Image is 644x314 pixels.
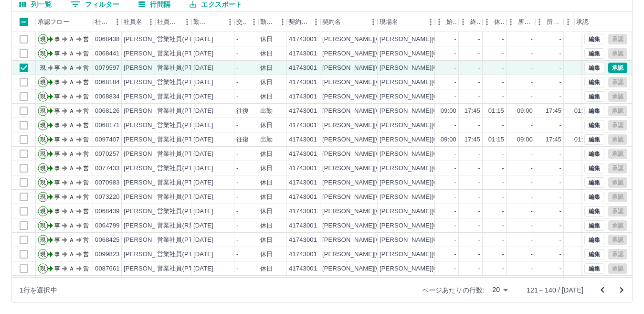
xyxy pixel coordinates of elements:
[322,164,440,173] div: [PERSON_NAME][GEOGRAPHIC_DATA]
[40,50,46,57] text: 現
[287,12,320,32] div: 契約コード
[502,78,504,87] div: -
[40,36,46,43] text: 現
[309,15,323,29] button: メニュー
[124,178,176,187] div: [PERSON_NAME]
[260,78,273,87] div: 休日
[507,12,535,32] div: 所定開始
[236,78,238,87] div: -
[236,121,238,130] div: -
[95,64,120,73] div: 0079597
[560,150,561,159] div: -
[157,193,207,202] div: 営業社員(PT契約)
[69,136,74,143] text: Ａ
[40,208,46,215] text: 現
[454,78,456,87] div: -
[122,12,155,32] div: 社員名
[124,64,176,73] div: [PERSON_NAME]
[236,150,238,159] div: -
[157,12,180,32] div: 社員区分
[380,49,497,58] div: [PERSON_NAME][GEOGRAPHIC_DATA]
[124,107,176,116] div: [PERSON_NAME]
[69,151,74,157] text: Ａ
[502,178,504,187] div: -
[380,121,497,130] div: [PERSON_NAME][GEOGRAPHIC_DATA]
[260,92,273,101] div: 休日
[531,78,533,87] div: -
[584,91,604,102] button: 編集
[260,12,275,32] div: 勤務区分
[124,150,176,159] div: [PERSON_NAME]
[83,79,89,86] text: 営
[547,12,562,32] div: 所定終業
[546,135,561,144] div: 17:45
[560,121,561,130] div: -
[584,120,604,130] button: 編集
[83,136,89,143] text: 営
[289,164,317,173] div: 41743001
[584,34,604,44] button: 編集
[465,135,480,144] div: 17:45
[454,164,456,173] div: -
[236,207,238,216] div: -
[502,64,504,73] div: -
[454,193,456,202] div: -
[322,107,440,116] div: [PERSON_NAME][GEOGRAPHIC_DATA]
[260,150,273,159] div: 休日
[157,178,207,187] div: 営業社員(PT契約)
[157,107,207,116] div: 営業社員(PT契約)
[193,12,210,32] div: 勤務日
[289,178,317,187] div: 41743001
[83,151,89,157] text: 営
[260,35,273,44] div: 休日
[124,49,176,58] div: [PERSON_NAME]
[260,193,273,202] div: 休日
[95,164,120,173] div: 0077433
[478,64,480,73] div: -
[465,107,480,116] div: 17:45
[40,65,46,71] text: 現
[435,12,459,32] div: 始業
[560,193,561,202] div: -
[236,92,238,101] div: -
[193,35,213,44] div: [DATE]
[380,92,497,101] div: [PERSON_NAME][GEOGRAPHIC_DATA]
[124,12,142,32] div: 社員名
[441,107,456,116] div: 09:00
[54,50,60,57] text: 事
[95,150,120,159] div: 0070257
[69,108,74,114] text: Ａ
[124,78,176,87] div: [PERSON_NAME]
[157,78,207,87] div: 営業社員(PT契約)
[478,178,480,187] div: -
[124,92,176,101] div: [PERSON_NAME]
[560,92,561,101] div: -
[446,12,457,32] div: 始業
[502,150,504,159] div: -
[378,12,435,32] div: 現場名
[54,79,60,86] text: 事
[584,235,604,245] button: 編集
[454,92,456,101] div: -
[40,165,46,172] text: 現
[494,12,505,32] div: 休憩
[584,206,604,217] button: 編集
[69,79,74,86] text: Ａ
[502,92,504,101] div: -
[193,207,213,216] div: [DATE]
[54,151,60,157] text: 事
[531,121,533,130] div: -
[478,207,480,216] div: -
[584,77,604,87] button: 編集
[193,107,213,116] div: [DATE]
[517,107,533,116] div: 09:00
[478,150,480,159] div: -
[322,150,440,159] div: [PERSON_NAME][GEOGRAPHIC_DATA]
[83,65,89,71] text: 営
[54,165,60,172] text: 事
[322,35,440,44] div: [PERSON_NAME][GEOGRAPHIC_DATA]
[124,193,176,202] div: [PERSON_NAME]
[454,35,456,44] div: -
[289,78,317,87] div: 41743001
[236,35,238,44] div: -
